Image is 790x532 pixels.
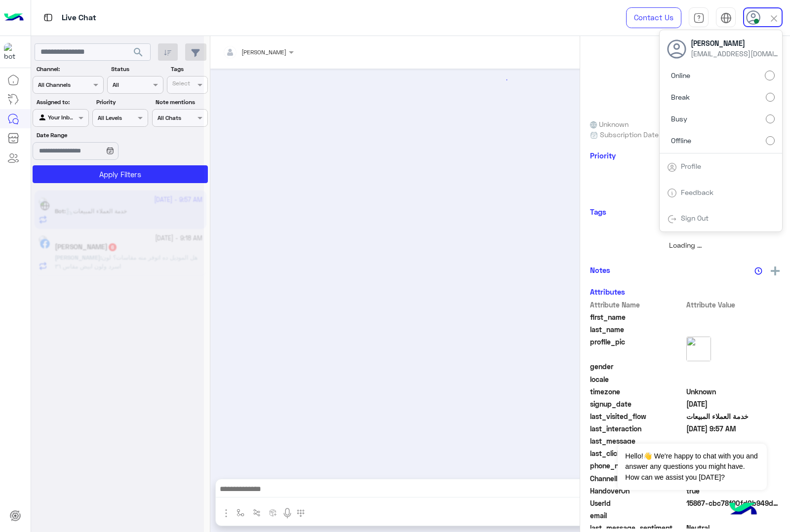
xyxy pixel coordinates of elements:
[590,386,684,397] span: timezone
[720,12,732,24] img: tab
[590,300,684,310] span: Attribute Name
[686,498,781,508] span: 15867-cbc78f90fd0b949dde4361b46d6030a5
[681,188,713,196] a: Feedback
[590,423,684,434] span: last_interaction
[590,266,610,274] h6: Notes
[592,223,778,240] div: loading...
[109,166,126,183] div: loading...
[233,504,249,521] button: select flow
[681,162,701,170] a: Profile
[693,12,705,24] img: tab
[590,473,684,484] span: ChannelId
[626,7,681,28] a: Contact Us
[592,166,778,183] div: loading...
[590,312,684,322] span: first_name
[237,509,244,517] img: select flow
[4,43,22,61] img: 713415422032625
[671,114,687,124] span: Busy
[297,509,305,517] img: make a call
[590,448,684,458] span: last_clicked_button
[686,411,781,421] span: خدمة العملاء المبيعات
[771,266,780,275] img: add
[590,498,684,508] span: UserId
[686,399,781,409] span: 2025-09-13T21:05:19.481Z
[62,11,96,25] p: Live Chat
[766,93,775,102] input: Break
[590,374,684,384] span: locale
[766,136,775,145] input: Offline
[667,162,677,172] img: tab
[269,509,277,517] img: create order
[590,119,629,129] span: Unknown
[671,135,691,146] span: Offline
[42,11,54,24] img: tab
[691,48,780,59] span: [EMAIL_ADDRESS][DOMAIN_NAME]
[691,38,780,48] span: [PERSON_NAME]
[590,337,684,359] span: profile_pic
[220,507,232,519] img: send attachment
[600,129,685,140] span: Subscription Date : [DATE]
[590,486,684,496] span: HandoverOn
[754,267,762,275] img: notes
[686,300,781,310] span: Attribute Value
[686,386,781,397] span: Unknown
[590,399,684,409] span: signup_date
[590,436,684,446] span: last_message
[281,507,293,519] img: send voice note
[766,114,775,123] input: Busy
[590,460,684,471] span: phone_number
[667,188,677,198] img: tab
[4,7,24,28] img: Logo
[681,214,709,222] a: Sign Out
[765,71,775,80] input: Online
[689,7,709,28] a: tab
[768,13,780,24] img: close
[618,444,766,490] span: Hello!👋 We're happy to chat with you and answer any questions you might have. How can we assist y...
[686,486,781,496] span: true
[686,361,781,372] span: null
[265,504,281,521] button: create order
[590,287,625,296] h6: Attributes
[669,241,702,249] span: Loading ...
[686,374,781,384] span: null
[726,493,760,527] img: hulul-logo.png
[590,151,616,160] h6: Priority
[667,214,677,224] img: tab
[241,48,286,56] span: [PERSON_NAME]
[590,411,684,421] span: last_visited_flow
[253,509,261,517] img: Trigger scenario
[671,70,690,80] span: Online
[590,324,684,335] span: last_name
[590,510,684,521] span: email
[590,361,684,372] span: gender
[590,207,780,216] h6: Tags
[671,92,690,102] span: Break
[249,504,265,521] button: Trigger scenario
[171,79,190,90] div: Select
[686,337,711,361] img: picture
[217,71,784,88] div: loading...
